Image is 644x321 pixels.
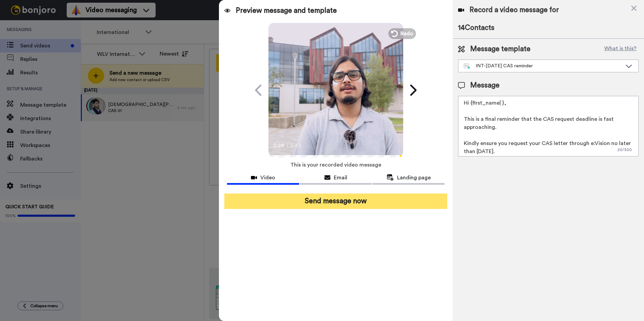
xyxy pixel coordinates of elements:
span: Message [470,80,500,91]
span: Email [334,174,347,182]
span: This is your recorded video message [290,157,381,172]
span: Video [260,174,275,182]
textarea: Hi {first_name| }, This is a final reminder that the CAS request deadline is fast approaching. Ki... [458,96,639,156]
span: 0:28 [273,142,285,150]
button: Send message now [224,193,447,209]
button: What is this? [602,44,639,54]
span: Landing page [397,174,431,182]
span: Message template [470,44,530,54]
div: INT-[DATE] CAS reminder [464,63,622,69]
span: / [286,142,289,150]
span: 0:43 [290,142,302,150]
img: nextgen-template.svg [464,64,470,69]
